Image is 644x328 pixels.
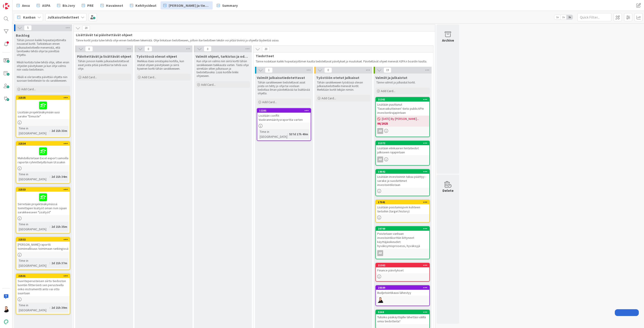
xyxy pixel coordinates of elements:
[375,75,407,80] span: Valmiit ja julkaistut
[376,297,429,303] div: AN
[204,46,211,52] span: 0
[376,81,429,84] p: Tänne valmiit ja julkaistut kortit.
[259,129,287,139] div: Time in [GEOGRAPHIC_DATA]
[375,226,430,259] a: 20700Poistetaan vanhaan investointikorttiin liittyneet käyttäjäoikeudet: hyväksymisprosessi, hyvä...
[76,33,429,37] span: Lisättävät tai päivitettävät ohjeet
[136,54,177,59] span: Työstössä olevat ohjeet
[82,75,97,79] span: Add Card...
[378,264,429,267] div: 21362
[98,1,126,10] a: Havainnot
[16,237,70,270] a: 22532[PERSON_NAME] raportti toiminnallisuus toimimaan rankingissäTime in [GEOGRAPHIC_DATA]:2d 21h...
[259,109,311,112] div: 12201
[137,59,190,71] p: Merkkaa itsesi omistajaksi kortilla, kun otatat ohjeen päivitykseen ja siirrä kyseinen kortti täh...
[16,95,70,138] a: 22535Lisätään projektinäkymään uusi sarake "Ennuste"Time in [GEOGRAPHIC_DATA]:2d 21h 33m
[47,15,79,19] b: Julkaisutiedotteet
[16,192,70,215] div: Siirretään projektinäkymässä toimittajien lisätyöt oman rivin sijaan sarakkeeseen "Lisätyöt"
[78,59,130,71] p: Tähän jonoon kaikki julkaisutiedotettavat asiat joista pitää päivittää tai tehdä uusi ohje.
[377,297,383,303] img: AN
[376,227,429,249] div: 20700Poistetaan vanhaan investointikorttiin liittyneet käyttäjäoikeudet: hyväksymisprosessi, hyvä...
[376,310,429,324] div: 5544Tulisiko pääkäyttäjille lähettää välillä omia tiedotteita?
[50,261,50,266] span: :
[144,46,152,52] span: 0
[21,87,36,91] span: Add Card...
[16,96,70,119] div: 22535Lisätään projektinäkymään uusi sarake "Ennuste"
[18,258,50,268] div: Time in [GEOGRAPHIC_DATA]
[376,286,429,290] div: 20589
[50,224,68,229] div: 2d 21h 35m
[23,14,36,20] span: Kanban
[378,227,429,230] div: 20700
[34,1,53,10] a: ASPA
[376,200,429,214] div: 17041Lisätään poistumispvm kohteen tietoihin (target history)
[50,174,68,179] div: 2d 21h 34m
[50,128,50,133] span: :
[201,83,216,87] span: Add Card...
[16,100,70,119] div: Lisätään projektinäkymään uusi sarake "Ennuste"
[85,46,93,52] span: 0
[18,303,50,313] div: Time in [GEOGRAPHIC_DATA]
[554,15,560,19] span: 1x
[378,311,429,314] div: 5544
[17,75,69,83] p: Mikäli ei ole tarvetta päivittää ohjetta niin suoraan tiedotteisiin to-do sarakkeeseen.
[16,142,70,165] div: 22534Mahdollistetaan Excel export samoilla raportin ryhmittelyillä kuin UI:ssakin
[378,286,429,289] div: 20589
[376,204,429,214] div: Lisätään poistumispvm kohteen tietoihin (target history)
[50,261,68,266] div: 2d 21h 37m
[135,3,156,8] span: Kehitysideat
[376,290,429,296] div: Budjetointikausi lähestyy
[376,314,429,324] div: Tulisiko pääkäyttäjille lähettää välillä omia tiedotteita?
[376,174,429,188] div: Lisätään investoinnin takuu päättyy -sarake ja suodattimet investointilistaan
[50,305,68,310] div: 2d 21h 39m
[16,187,70,233] a: 22533Siirretään projektinäkymässä toimittajien lisätyöt oman rivin sijaan sarakkeeseen "Lisätyöt"...
[16,188,70,192] div: 22533
[258,81,310,95] p: Tähän sarakkeeseen tiedotettavat asiat joista on tehty jo ohje tai voidaan tiedottaa ilman päivit...
[376,200,429,204] div: 17041
[560,15,567,19] span: 2x
[382,116,419,121] span: [DATE] By [PERSON_NAME]...
[376,141,429,155] div: 21372Lisätään elinkaaren hintatiedot julkiseen rajapintaan
[17,38,69,57] p: Tähän jonoon kaikki hopeatarjottimelta nousevat kortit. Tarkistetaan ennen julkaisutiedotteelle m...
[376,250,429,256] div: AR
[322,96,336,100] span: Add Card...
[442,38,454,43] div: Archive
[16,146,70,165] div: Mahdollistetaan Excel export samoilla raportin ryhmittelyillä kuin UI:ssakin
[222,3,238,8] span: Summary
[375,263,430,282] a: 21362Finance päivitykset
[376,286,429,296] div: 20589Budjetointikausi lähestyy
[16,242,70,252] div: [PERSON_NAME] raportti toiminnallisuus toimimaan rankingissä
[3,306,9,312] img: AN
[16,274,70,278] div: 22531
[316,75,359,80] span: Työstöön otetut julkaisut
[16,238,70,242] div: 22532
[106,3,123,8] span: Havainnot
[62,3,75,8] span: BisJory
[376,157,429,162] div: AR
[376,310,429,314] div: 5544
[262,100,277,104] span: Add Card...
[77,54,131,59] span: Päivitettävät ja lisättävät ohjeet
[82,25,90,31] span: 20
[324,67,332,73] span: 0
[18,274,70,278] div: 22531
[197,59,249,78] p: Kun ohje on valmis niin siirrä kortti tähän sarakkeeseen tsekkausta varten. Tästä ohje siirretään...
[376,267,429,273] div: Finance päivitykset
[376,170,429,188] div: 18642Lisätään investoinnin takuu päättyy -sarake ja suodattimet investointilistaan
[50,305,50,310] span: :
[376,97,429,102] div: 21361
[18,142,70,145] div: 22534
[377,250,383,256] div: AR
[169,3,210,8] span: [PERSON_NAME] ja tiedotteet
[16,273,70,314] a: 22531Suoriteperusteisen siirto tiedoston luontiin filtteröinti sen perusteella onko instrumentti ...
[50,174,50,179] span: :
[262,46,270,52] span: 20
[381,89,395,93] span: Add Card...
[375,97,430,137] a: 21361Lisätään puuttunut 'Tasevaikutteinen'-tieto publicAPIn investontirajapintaan[DATE] By [PERSO...
[376,102,429,116] div: Lisätään puuttunut 'Tasevaikutteinen'-tieto publicAPIn investontirajapintaan
[378,201,429,204] div: 17041
[376,97,429,116] div: 21361Lisätään puuttunut 'Tasevaikutteinen'-tieto publicAPIn investontirajapintaan
[377,157,383,162] div: AR
[16,33,30,38] span: Backlog
[376,231,429,249] div: Poistetaan vanhaan investointikorttiin liittyneet käyttäjäoikeudet: hyväksymisprosessi, hyväksyjä
[376,128,429,134] div: AR
[256,54,428,58] span: Tiedotteet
